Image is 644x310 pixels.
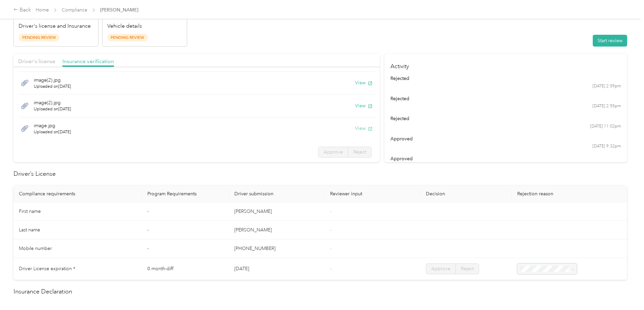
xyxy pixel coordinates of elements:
[229,202,325,221] td: [PERSON_NAME]
[19,246,52,251] span: Mobile number
[100,6,138,13] span: [PERSON_NAME]
[19,22,91,30] p: Driver's license and Insurance
[34,77,71,84] span: image(2).jpg
[142,202,229,221] td: -
[62,58,114,64] span: Insurance verification
[13,239,142,258] td: Mobile number
[461,266,474,272] span: Reject
[13,258,142,280] td: Driver License expiration *
[34,106,71,112] span: Uploaded on [DATE]
[592,103,621,109] time: [DATE] 2:55pm
[62,7,87,13] a: Compliance
[229,258,325,280] td: [DATE]
[229,221,325,239] td: [PERSON_NAME]
[325,186,420,202] th: Reviewer input
[34,122,71,129] span: image.jpg
[330,246,331,251] span: -
[431,266,450,272] span: Approve
[384,54,627,75] h4: Activity
[19,266,75,272] span: Driver License expiration *
[36,7,49,13] a: Home
[353,149,366,155] span: Reject
[229,239,325,258] td: [PHONE_NUMBER]
[19,208,41,214] span: First name
[142,258,229,280] td: 0 month-diff
[142,186,229,202] th: Program Requirements
[593,35,627,47] button: Start review
[390,75,621,82] div: rejected
[420,186,512,202] th: Decision
[330,208,331,214] span: -
[330,227,331,233] span: -
[142,239,229,258] td: -
[107,22,142,30] p: Vehicle details
[13,221,142,239] td: Last name
[590,123,621,130] time: [DATE] 11:02pm
[606,272,644,310] iframe: Everlance-gr Chat Button Frame
[390,95,621,102] div: rejected
[13,287,627,296] h2: Insurance Declaration
[13,186,142,202] th: Compliance requirements
[34,129,71,135] span: Uploaded on [DATE]
[355,125,373,132] button: View
[512,186,627,202] th: Rejection reason
[592,143,621,149] time: [DATE] 9:32pm
[142,221,229,239] td: -
[390,115,621,122] div: rejected
[34,84,71,90] span: Uploaded on [DATE]
[592,83,621,89] time: [DATE] 2:59pm
[355,102,373,109] button: View
[390,135,621,142] div: approved
[330,266,331,272] span: -
[19,34,59,41] span: Pending Review
[390,155,621,162] div: approved
[18,58,55,64] span: Driver's license
[229,186,325,202] th: Driver submission
[13,202,142,221] td: First name
[324,149,343,155] span: Approve
[13,6,31,14] div: Back
[19,227,40,233] span: Last name
[107,34,148,41] span: Pending Review
[13,169,627,178] h2: Driver’s License
[355,79,373,86] button: View
[34,99,71,106] span: image(2).jpg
